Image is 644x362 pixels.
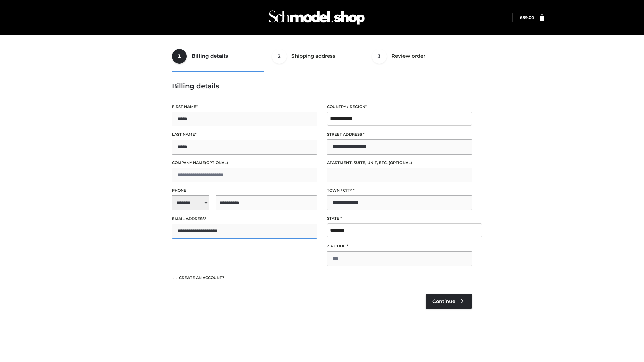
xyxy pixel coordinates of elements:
span: Continue [432,298,455,304]
label: Street address [327,131,472,138]
a: £89.00 [520,15,534,20]
label: Apartment, suite, unit, etc. [327,160,472,166]
label: Town / City [327,187,472,194]
label: State [327,215,472,222]
label: First name [172,104,317,110]
label: Phone [172,187,317,194]
label: Company name [172,160,317,166]
span: (optional) [205,160,228,165]
img: Schmodel Admin 964 [266,4,367,31]
bdi: 89.00 [520,15,534,20]
label: Last name [172,131,317,138]
label: Country / Region [327,104,472,110]
span: £ [520,15,522,20]
h3: Billing details [172,82,472,90]
label: Email address [172,216,317,222]
a: Continue [426,294,472,309]
input: Create an account? [172,275,178,279]
label: ZIP Code [327,243,472,249]
span: (optional) [389,160,412,165]
span: Create an account? [179,275,224,280]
